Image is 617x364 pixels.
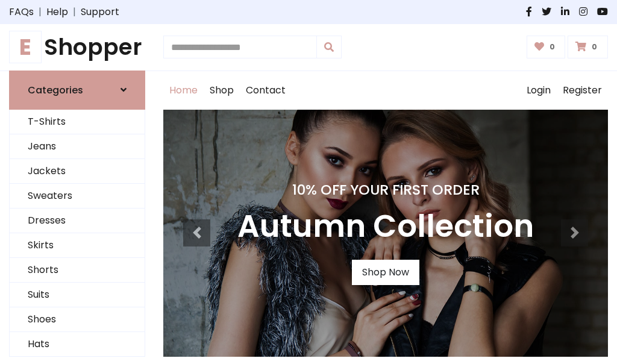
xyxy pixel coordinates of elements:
[9,71,145,110] a: Categories
[10,283,145,307] a: Suits
[9,34,145,61] a: EShopper
[34,5,46,19] span: |
[557,71,608,110] a: Register
[10,209,145,233] a: Dresses
[10,110,145,134] a: T-Shirts
[240,71,292,110] a: Contact
[81,5,119,19] a: Support
[28,84,83,96] h6: Categories
[10,159,145,184] a: Jackets
[46,5,68,19] a: Help
[9,34,145,61] h1: Shopper
[10,332,145,357] a: Hats
[237,181,534,198] h4: 10% Off Your First Order
[204,71,240,110] a: Shop
[521,71,557,110] a: Login
[10,233,145,258] a: Skirts
[9,31,42,63] span: E
[163,71,204,110] a: Home
[547,42,558,52] span: 0
[568,36,608,58] a: 0
[352,260,419,285] a: Shop Now
[589,42,600,52] span: 0
[10,184,145,209] a: Sweaters
[237,208,534,245] h3: Autumn Collection
[10,258,145,283] a: Shorts
[10,307,145,332] a: Shoes
[527,36,566,58] a: 0
[10,134,145,159] a: Jeans
[68,5,81,19] span: |
[9,5,34,19] a: FAQs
